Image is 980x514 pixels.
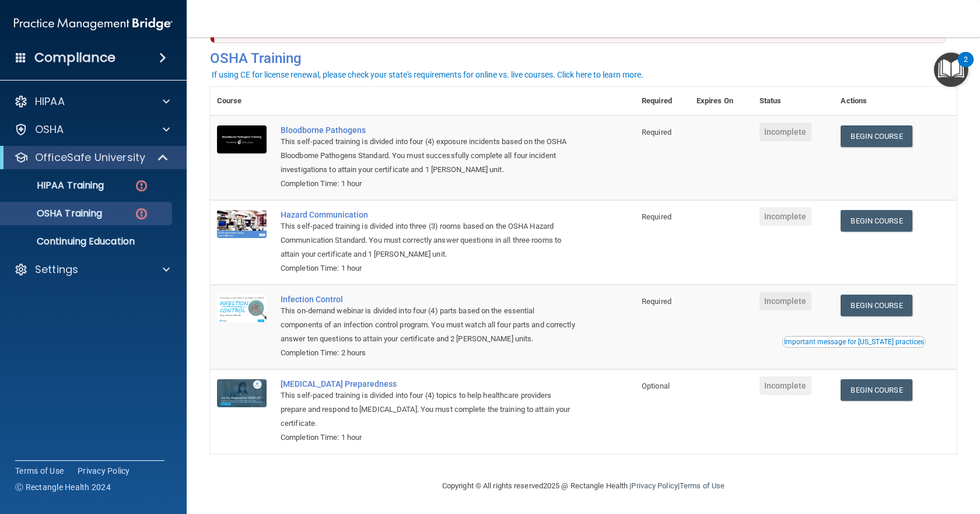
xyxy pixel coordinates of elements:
span: Optional [642,382,670,390]
div: This self-paced training is divided into three (3) rooms based on the OSHA Hazard Communication S... [281,219,576,261]
h4: Compliance [34,50,116,66]
a: Infection Control [281,295,576,304]
span: Incomplete [759,292,811,310]
div: This on-demand webinar is divided into four (4) parts based on the essential components of an inf... [281,304,576,346]
span: Ⓒ Rectangle Health 2024 [15,481,111,493]
div: 2 [964,60,968,75]
p: HIPAA Training [8,180,104,191]
a: OfficeSafe University [14,151,169,165]
div: Important message for [US_STATE] practices [784,338,924,345]
a: Privacy Policy [78,465,130,477]
img: danger-circle.6113f641.png [134,207,149,221]
p: Settings [35,263,78,277]
p: OSHA [35,123,64,137]
a: [MEDICAL_DATA] Preparedness [281,379,576,389]
span: Incomplete [759,123,811,141]
span: Required [642,297,671,306]
th: Status [752,87,834,116]
span: Incomplete [759,376,811,395]
div: Completion Time: 2 hours [281,346,576,360]
a: Begin Course [841,379,912,401]
div: This self-paced training is divided into four (4) topics to help healthcare providers prepare and... [281,389,576,431]
p: HIPAA [35,95,65,109]
a: Begin Course [841,210,912,232]
button: If using CE for license renewal, please check your state's requirements for online vs. live cours... [210,69,645,81]
iframe: Drift Widget Chat Controller [778,431,966,478]
img: danger-circle.6113f641.png [134,179,149,193]
a: Terms of Use [680,481,724,490]
span: Required [642,212,671,221]
div: Completion Time: 1 hour [281,431,576,445]
button: Open Resource Center, 2 new notifications [934,53,968,87]
div: Completion Time: 1 hour [281,261,576,275]
p: Continuing Education [8,236,167,247]
div: Completion Time: 1 hour [281,177,576,191]
a: Begin Course [841,125,912,147]
div: Copyright © All rights reserved 2025 @ Rectangle Health | | [370,467,796,505]
img: PMB logo [14,12,173,36]
th: Actions [834,87,957,116]
span: Required [642,128,671,137]
a: OSHA [14,123,170,137]
th: Required [635,87,689,116]
div: If using CE for license renewal, please check your state's requirements for online vs. live cours... [212,71,643,79]
a: Bloodborne Pathogens [281,125,576,135]
th: Course [210,87,274,116]
a: Privacy Policy [631,481,677,490]
h4: OSHA Training [210,50,957,67]
div: This self-paced training is divided into four (4) exposure incidents based on the OSHA Bloodborne... [281,135,576,177]
th: Expires On [689,87,752,116]
a: Begin Course [841,295,912,316]
a: Hazard Communication [281,210,576,219]
p: OfficeSafe University [35,151,145,165]
span: Incomplete [759,207,811,226]
a: HIPAA [14,95,170,109]
button: Read this if you are a dental practitioner in the state of CA [782,336,926,348]
a: Terms of Use [15,465,64,477]
a: Settings [14,263,170,277]
p: OSHA Training [8,208,102,219]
